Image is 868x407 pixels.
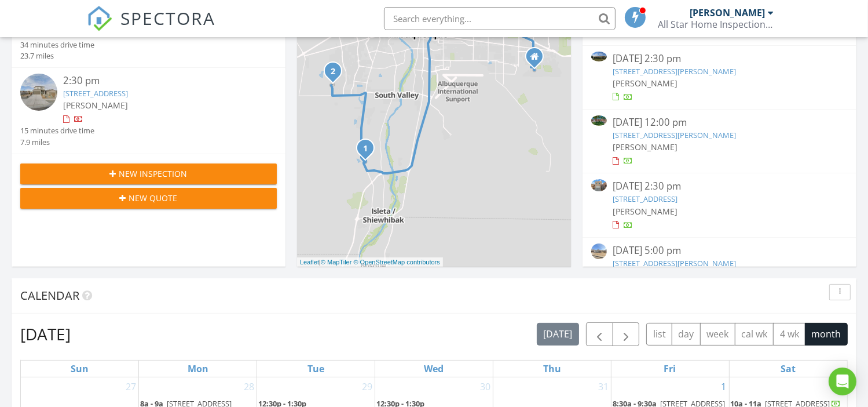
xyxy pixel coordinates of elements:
span: [PERSON_NAME] [613,206,677,217]
div: [PERSON_NAME] [690,7,765,19]
a: Go to July 31, 2025 [596,377,611,396]
div: 15 minutes drive time [20,125,94,136]
a: [DATE] 2:30 pm [STREET_ADDRESS][PERSON_NAME] [PERSON_NAME] [591,52,848,103]
a: [DATE] 5:00 pm [STREET_ADDRESS][PERSON_NAME] [PERSON_NAME] [591,244,848,295]
button: [DATE] [537,323,579,346]
button: list [646,323,672,346]
a: [DATE] 2:30 pm [STREET_ADDRESS] [PERSON_NAME] [591,179,848,231]
a: [STREET_ADDRESS] [613,194,677,204]
span: [PERSON_NAME] [63,100,128,111]
a: [STREET_ADDRESS][PERSON_NAME] [613,130,736,140]
div: [DATE] 2:30 pm [613,52,826,66]
div: [DATE] 12:00 pm [613,115,826,130]
div: 2:30 pm [63,74,255,88]
a: Go to July 30, 2025 [478,377,493,396]
span: New Quote [129,192,178,204]
span: New Inspection [119,168,188,180]
div: [DATE] 2:30 pm [613,179,826,194]
a: [STREET_ADDRESS] [63,88,128,99]
a: [STREET_ADDRESS][PERSON_NAME] [613,66,736,77]
a: Go to July 27, 2025 [123,377,138,396]
div: 7.9 miles [20,137,94,148]
button: Previous month [586,322,613,346]
button: month [805,323,848,346]
a: Go to August 1, 2025 [719,377,729,396]
a: Thursday [541,361,563,377]
img: streetview [591,244,607,259]
div: All Star Home Inspections, LLC [658,19,774,30]
div: [DATE] 5:00 pm [613,244,826,258]
h2: [DATE] [20,322,71,346]
input: Search everything... [384,7,616,30]
a: Sunday [68,361,91,377]
span: [PERSON_NAME] [613,78,677,89]
a: 2:30 pm [STREET_ADDRESS] [PERSON_NAME] 15 minutes drive time 7.9 miles [20,74,277,148]
img: The Best Home Inspection Software - Spectora [87,6,112,31]
div: 34 minutes drive time [20,39,94,50]
a: © OpenStreetMap contributors [354,259,440,266]
a: [STREET_ADDRESS][PERSON_NAME] [613,258,736,268]
div: 2701 Chapulin Rd SW, Albuquerque, NM 87105 [365,148,372,155]
div: 23.7 miles [20,50,94,61]
button: New Quote [20,188,277,209]
span: [PERSON_NAME] [613,141,677,152]
a: Tuesday [305,361,327,377]
div: 1827 Black Gold Street SE, Albuquerque NM 87123 [534,56,541,63]
img: 9292884%2Fcover_photos%2Fr50xtfKv6VdEbNA3UWQW%2Fsmall.jpg [591,115,607,126]
div: Open Intercom Messenger [829,368,856,395]
div: | [297,257,443,267]
button: cal wk [735,323,774,346]
button: day [672,323,701,346]
a: Go to July 29, 2025 [360,377,375,396]
button: Next month [613,322,640,346]
i: 1 [363,145,368,153]
span: SPECTORA [120,6,215,30]
a: Go to July 28, 2025 [241,377,257,396]
a: Saturday [778,361,798,377]
img: streetview [20,74,57,111]
a: Leaflet [300,259,319,266]
div: 10753 Aspiration Ln SW, Albuquerque, NM 87121 [333,71,340,78]
button: New Inspection [20,163,277,184]
a: [DATE] 12:00 pm [STREET_ADDRESS][PERSON_NAME] [PERSON_NAME] [591,115,848,167]
a: Wednesday [422,361,446,377]
button: week [700,323,735,346]
a: Monday [185,361,211,377]
img: 9299246%2Fcover_photos%2FQ9XDcMiMHkSKKWXwIVwO%2Fsmall.jpg [591,179,607,191]
a: © MapTiler [321,259,352,266]
span: Calendar [20,288,79,303]
a: SPECTORA [87,16,215,40]
i: 2 [331,68,335,76]
button: 4 wk [773,323,805,346]
img: 9275518%2Fcover_photos%2FEOkB9rTZkFDmyHPNb4Ci%2Fsmall.jpg [591,52,607,61]
a: Friday [662,361,679,377]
